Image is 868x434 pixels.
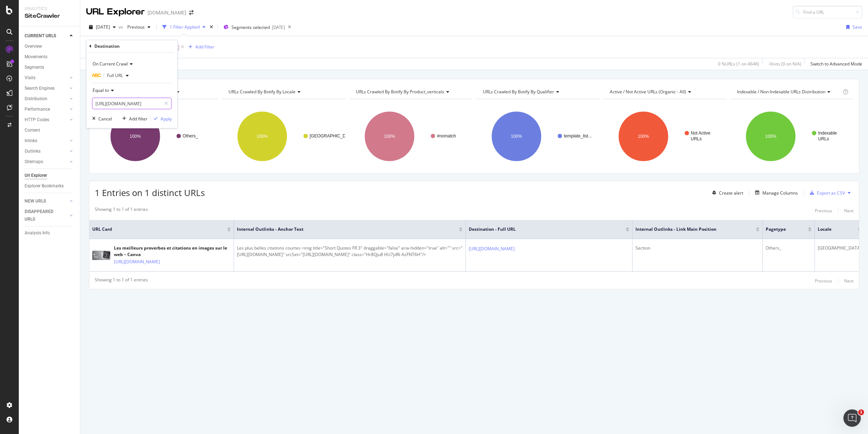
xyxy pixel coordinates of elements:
div: Outlinks [25,148,41,155]
a: Overview [25,43,75,50]
svg: A chart. [95,105,218,168]
div: Visits [25,74,35,82]
button: [DATE] [86,21,119,33]
div: URL Explorer [86,6,145,18]
button: Full URL [92,70,132,81]
a: Inlinks [25,137,68,145]
div: Sitemaps [25,158,43,166]
div: Add filter [129,116,148,122]
text: 100% [511,134,522,139]
a: Distribution [25,95,68,103]
span: Internal Outlinks - Anchor Text [237,226,448,233]
div: Les meilleurs proverbes et citations en images sur le web – Canva [114,245,231,258]
div: Performance [25,106,50,113]
span: Destination - Full URL [469,226,615,233]
h4: Indexable / Non-Indexable URLs Distribution [736,86,841,98]
a: Sitemaps [25,158,68,166]
div: A chart. [349,105,472,168]
div: Content [25,127,40,134]
a: CURRENT URLS [25,32,68,40]
button: Add filter [119,115,148,122]
a: Movements [25,53,75,61]
div: Manage Columns [762,190,798,196]
button: Previous [815,206,832,215]
button: Next [844,206,854,215]
div: Apply [161,116,172,122]
div: Section [635,245,759,251]
div: Add Filter [195,44,214,50]
span: Previous [124,24,145,30]
div: Inlinks [25,137,37,145]
a: [URL][DOMAIN_NAME] [114,258,160,265]
span: Indexable / Non-Indexable URLs distribution [737,89,825,95]
svg: A chart. [476,105,599,168]
input: Find a URL [793,6,862,18]
div: Previous [815,278,832,284]
div: [GEOGRAPHIC_DATA] [818,245,861,251]
img: main image [92,251,110,260]
text: Not Active [691,131,710,136]
h4: Active / Not Active URLs [608,86,720,98]
span: URL Card [92,226,225,233]
div: - Visits ( 0 on N/A ) [768,61,801,67]
svg: A chart. [222,105,345,168]
text: template_list… [564,133,592,139]
button: Previous [815,277,832,285]
div: times [208,24,214,31]
div: Url Explorer [25,172,47,179]
div: Destination [94,43,120,49]
span: pagetype [766,226,797,233]
button: Add Filter [186,43,214,51]
span: Internal Outlinks - Link Main Position [635,226,745,233]
span: Equal to [93,87,109,93]
span: URLs Crawled By Botify By product_verticals [356,89,444,95]
span: URLs Crawled By Botify By locale [229,89,295,95]
div: Save [852,24,862,30]
div: DISAPPEARED URLS [25,208,61,223]
div: Segments [25,64,44,71]
iframe: Intercom live chat [843,409,861,427]
div: [DATE] [272,24,285,30]
a: Url Explorer [25,172,75,179]
div: Create alert [719,190,743,196]
text: 100% [638,134,649,139]
span: 1 [858,409,864,415]
a: DISAPPEARED URLS [25,208,68,223]
a: Segments [25,64,75,71]
text: #nomatch [437,133,456,139]
svg: A chart. [730,105,854,168]
div: arrow-right-arrow-left [189,10,193,15]
a: Search Engines [25,85,68,92]
div: Movements [25,53,47,61]
h4: URLs Crawled By Botify By locale [227,86,339,98]
text: URLs [818,136,829,141]
button: Previous [124,21,153,33]
div: Previous [815,208,832,214]
a: Explorer Bookmarks [25,182,75,190]
div: Overview [25,43,42,50]
button: Save [843,21,862,33]
span: Segments selected [231,24,270,30]
div: Distribution [25,95,47,103]
button: Next [844,277,854,285]
div: Cancel [98,116,112,122]
a: [URL][DOMAIN_NAME] [469,245,515,252]
span: URLs Crawled By Botify By qualifier [483,89,554,95]
div: Next [844,278,854,284]
div: 0 % URLs ( 1 on 464K ) [718,61,759,67]
div: CURRENT URLS [25,32,56,40]
h4: URLs Crawled By Botify By qualifier [481,86,593,98]
div: Les plus belles citations courtes <img title="Short Quotes FR 3" draggable="false" aria-hidden="t... [237,245,463,258]
div: Explorer Bookmarks [25,182,64,190]
span: 2025 Sep. 7th [96,24,110,30]
span: vs [119,24,124,30]
button: Manage Columns [752,188,798,197]
button: Segments selected[DATE] [221,21,285,33]
text: Indexable [818,131,837,136]
text: 100% [765,134,776,139]
span: locale [818,226,847,233]
a: HTTP Codes [25,116,68,124]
